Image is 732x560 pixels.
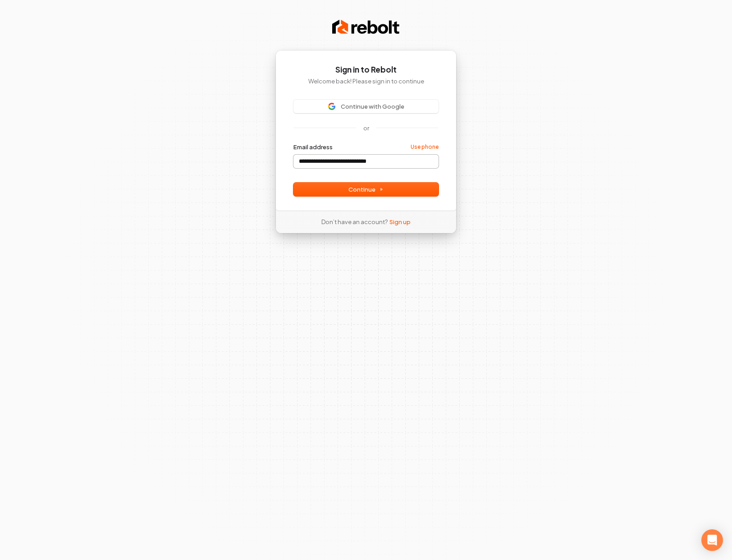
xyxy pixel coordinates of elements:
[293,77,439,85] p: Welcome back! Please sign in to continue
[321,218,388,226] span: Don’t have an account?
[701,529,723,551] div: Open Intercom Messenger
[293,183,439,196] button: Continue
[341,102,404,110] span: Continue with Google
[293,143,333,151] label: Email address
[293,64,439,75] h1: Sign in to Rebolt
[332,18,400,36] img: Rebolt Logo
[293,100,439,113] button: Sign in with GoogleContinue with Google
[389,218,411,226] a: Sign up
[411,143,439,151] a: Use phone
[363,124,369,132] p: or
[348,185,384,193] span: Continue
[328,103,335,110] img: Sign in with Google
